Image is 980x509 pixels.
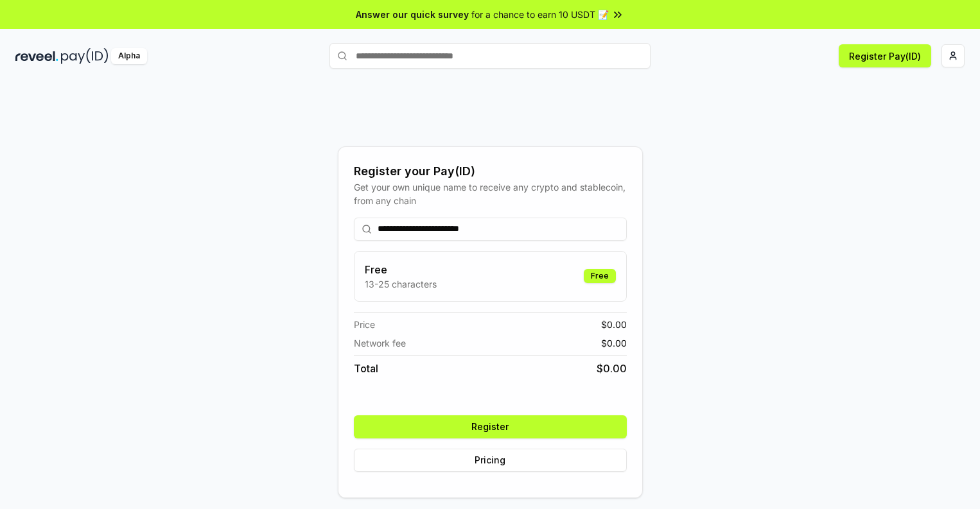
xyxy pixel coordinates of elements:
[354,180,627,207] div: Get your own unique name to receive any crypto and stablecoin, from any chain
[354,361,378,376] span: Total
[354,449,627,472] button: Pricing
[61,48,109,64] img: pay_id
[601,336,627,350] span: $ 0.00
[597,361,627,376] span: $ 0.00
[365,277,437,291] p: 13-25 characters
[601,318,627,331] span: $ 0.00
[354,318,375,331] span: Price
[354,336,406,350] span: Network fee
[354,415,627,438] button: Register
[365,262,437,277] h3: Free
[584,269,616,283] div: Free
[111,48,147,64] div: Alpha
[15,48,58,64] img: reveel_dark
[354,162,627,180] div: Register your Pay(ID)
[356,8,469,21] span: Answer our quick survey
[471,8,609,21] span: for a chance to earn 10 USDT 📝
[839,44,931,67] button: Register Pay(ID)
